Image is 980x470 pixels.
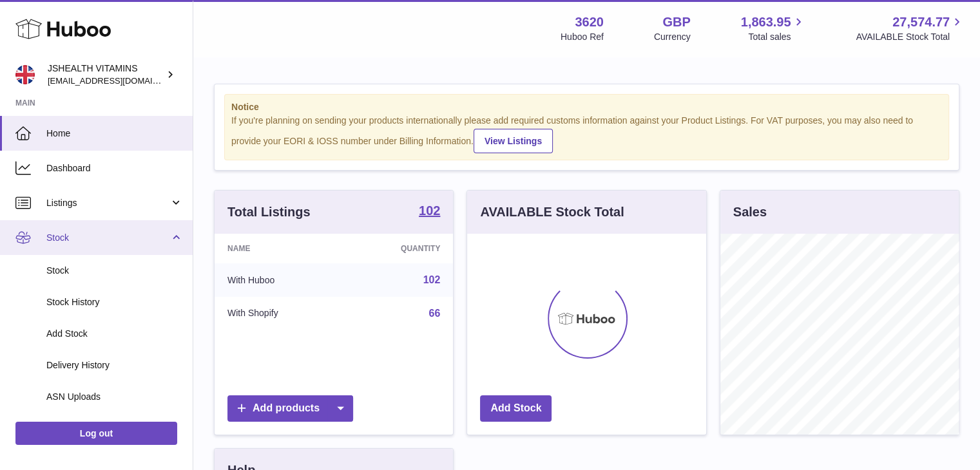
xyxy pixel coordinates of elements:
td: With Huboo [215,263,343,297]
span: 1,863.95 [741,14,791,31]
h3: Total Listings [227,203,311,221]
a: 1,863.95 Total sales [741,14,806,43]
div: Huboo Ref [561,31,604,43]
th: Quantity [343,234,454,263]
a: 102 [423,274,441,285]
span: Total sales [748,31,805,43]
a: Log out [15,422,177,445]
h3: Sales [733,203,767,221]
div: Currency [654,31,691,43]
span: Stock [46,232,169,244]
a: View Listings [474,129,553,153]
span: [EMAIL_ADDRESS][DOMAIN_NAME] [48,75,189,86]
span: Delivery History [46,359,183,371]
div: If you're planning on sending your products internationally please add required customs informati... [231,115,942,153]
th: Name [215,234,343,263]
strong: 3620 [575,14,604,31]
span: Add Stock [46,328,183,340]
span: ASN Uploads [46,391,183,403]
span: Home [46,127,183,140]
strong: 102 [419,204,440,217]
td: With Shopify [215,297,343,330]
a: 66 [429,308,441,319]
a: 102 [419,204,440,220]
strong: Notice [231,101,942,113]
img: internalAdmin-3620@internal.huboo.com [15,65,35,84]
span: Dashboard [46,162,183,174]
div: JSHEALTH VITAMINS [48,62,164,87]
span: Stock History [46,296,183,308]
h3: AVAILABLE Stock Total [480,203,624,221]
span: Stock [46,265,183,277]
a: Add products [227,395,353,422]
a: 27,574.77 AVAILABLE Stock Total [856,14,965,43]
span: 27,574.77 [892,14,950,31]
a: Add Stock [480,395,552,422]
span: Listings [46,197,169,209]
strong: GBP [662,14,690,31]
span: AVAILABLE Stock Total [856,31,965,43]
